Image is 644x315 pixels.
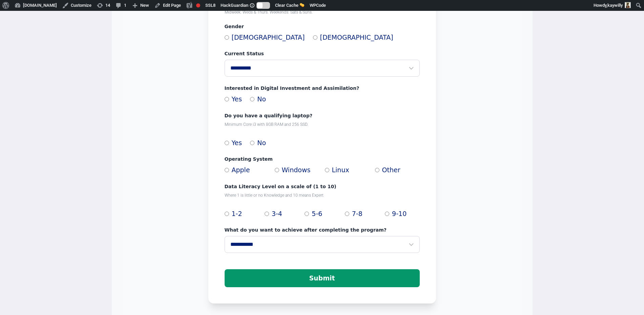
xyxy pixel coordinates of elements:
span: 7-8 [352,209,362,219]
span: 1-2 [232,209,242,219]
input: Apple [225,168,229,172]
label: Current Status [225,50,420,57]
p: Midweek: Weds & Thurs. Weekends: Sats & Suns. [225,9,420,15]
img: 🧽 [300,3,304,7]
input: 9-10 [385,212,389,216]
input: No [250,141,254,145]
button: Submit [225,269,420,287]
input: [DEMOGRAPHIC_DATA] [225,35,229,40]
span: Linux [332,165,349,175]
span: 5-6 [312,209,322,219]
input: 5-6 [305,212,309,216]
label: Do you have a qualifying laptop? [225,112,420,119]
input: 3-4 [265,212,269,216]
input: [DEMOGRAPHIC_DATA] [313,35,317,40]
input: No [250,97,254,101]
span: [DEMOGRAPHIC_DATA] [232,33,305,42]
span: Yes [232,138,242,148]
div: Focus keyphrase not set [196,3,200,7]
input: Other [375,168,379,172]
span: 3-4 [272,209,282,219]
input: Yes [225,141,229,145]
input: Windows [275,168,279,172]
span: [DEMOGRAPHIC_DATA] [320,33,393,42]
p: Where 1 is little or no Knowledge and 10 means Expert [225,193,420,198]
span: Clear Cache [275,3,298,8]
label: Operating System [225,156,420,162]
span: No [257,138,266,148]
input: Yes [225,97,229,101]
span: 9-10 [392,209,407,219]
input: Linux [325,168,329,172]
span: Apple [232,165,250,175]
span: Windows [282,165,311,175]
span: No [257,94,266,104]
label: Interested in Digital Investment and Assimilation? [225,85,420,92]
label: What do you want to achieve after completing the program? [225,227,420,233]
input: 1-2 [225,212,229,216]
span: Yes [232,94,242,104]
label: Gender [225,23,420,30]
label: Data Literacy Level on a scale of (1 to 10) [225,183,420,190]
span: kaywilly [607,3,623,8]
span: Other [382,165,400,175]
p: Minimum Core i3 with 8GB RAM and 256 SSD. [225,122,420,127]
input: 7-8 [345,212,349,216]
